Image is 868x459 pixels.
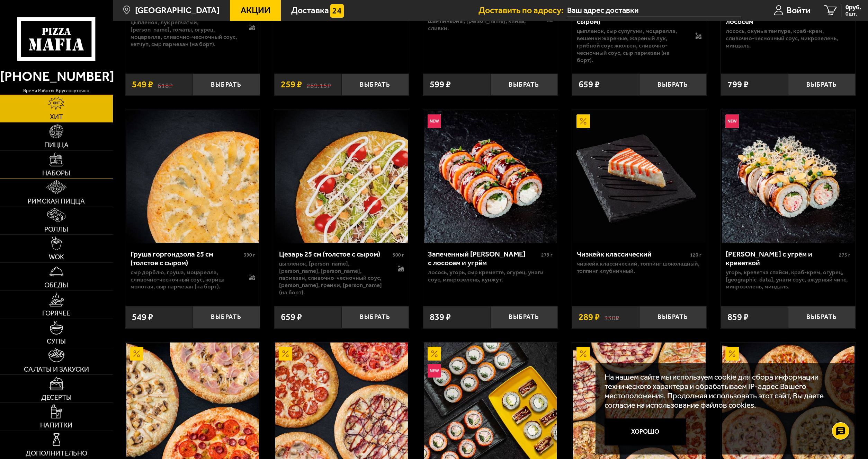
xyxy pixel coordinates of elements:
a: Цезарь 25 см (толстое с сыром) [274,110,409,243]
img: Акционный [428,347,441,360]
img: Акционный [725,347,739,360]
p: сыр дорблю, груша, моцарелла, сливочно-чесночный соус, корица молотая, сыр пармезан (на борт). [131,269,240,291]
span: Десерты [41,394,72,401]
span: [GEOGRAPHIC_DATA] [135,6,220,15]
button: Выбрать [788,73,855,96]
a: АкционныйЧизкейк классический [572,110,707,243]
div: Цезарь 25 см (толстое с сыром) [279,250,391,258]
button: Выбрать [639,73,706,96]
img: Акционный [576,347,590,360]
span: 549 ₽ [132,313,153,322]
button: Выбрать [788,306,855,328]
p: угорь, креветка спайси, краб-крем, огурец, [GEOGRAPHIC_DATA], унаги соус, ажурный чипс, микрозеле... [726,269,850,291]
img: Новинка [725,114,739,128]
span: Римская пицца [28,198,85,205]
button: Выбрать [490,306,557,328]
span: Салаты и закуски [24,366,89,373]
span: Горячее [42,310,70,317]
img: Новинка [428,364,441,378]
span: Доставка [291,6,329,15]
span: 859 ₽ [727,313,749,322]
div: Запеченный [PERSON_NAME] с лососем и угрём [428,250,539,267]
span: 0 руб. [845,4,861,10]
a: Груша горгондзола 25 см (толстое с сыром) [125,110,260,243]
img: Акционный [130,347,143,360]
s: 289.15 ₽ [306,80,331,89]
span: 289 ₽ [579,313,600,322]
a: НовинкаЗапеченный ролл Гурмэ с лососем и угрём [423,110,558,243]
button: Выбрать [193,306,260,328]
img: Ролл Калипсо с угрём и креветкой [722,110,854,243]
img: 15daf4d41897b9f0e9f617042186c801.svg [330,4,344,18]
span: Хит [50,114,63,121]
span: Войти [787,6,811,15]
button: Выбрать [490,73,557,96]
span: Акции [241,6,270,15]
p: лосось, окунь в темпуре, краб-крем, сливочно-чесночный соус, микрозелень, миндаль. [726,27,850,49]
img: Новинка [428,114,441,128]
img: Груша горгондзола 25 см (толстое с сыром) [126,110,259,243]
span: 659 ₽ [281,313,302,322]
span: 799 ₽ [727,80,749,89]
s: 618 ₽ [158,80,173,89]
span: 599 ₽ [430,80,451,89]
span: 839 ₽ [430,313,451,322]
span: Супы [47,338,66,345]
span: WOK [49,254,64,261]
button: Выбрать [341,73,409,96]
span: 549 ₽ [132,80,153,89]
img: Акционный [279,347,292,360]
div: [PERSON_NAME] с угрём и креветкой [726,250,837,267]
span: 279 г [541,252,553,258]
p: цыпленок, [PERSON_NAME], [PERSON_NAME], [PERSON_NAME], пармезан, сливочно-чесночный соус, [PERSON... [279,260,388,296]
span: Дополнительно [26,450,87,457]
span: Роллы [44,226,68,233]
span: Пицца [44,142,69,149]
span: 659 ₽ [579,80,600,89]
p: бульон том ям, креветка тигровая, шампиньоны, [PERSON_NAME], кинза, сливки. [428,10,537,32]
p: лосось, угорь, Сыр креметте, огурец, унаги соус, микрозелень, кунжут. [428,269,553,283]
img: Запеченный ролл Гурмэ с лососем и угрём [424,110,557,243]
span: Напитки [40,422,72,429]
span: 120 г [690,252,701,258]
a: НовинкаРолл Калипсо с угрём и креветкой [721,110,856,243]
p: Чизкейк классический, топпинг шоколадный, топпинг клубничный. [577,260,701,275]
input: Ваш адрес доставки [567,4,741,17]
p: На нашем сайте мы используем cookie для сбора информации технического характера и обрабатываем IP... [605,372,843,410]
img: Цезарь 25 см (толстое с сыром) [275,110,408,243]
button: Выбрать [341,306,409,328]
span: 390 г [244,252,255,258]
span: Доставить по адресу: [478,6,567,15]
span: 500 г [393,252,404,258]
span: 259 ₽ [281,80,302,89]
s: 330 ₽ [604,313,619,322]
p: цыпленок, сыр сулугуни, моцарелла, вешенки жареные, жареный лук, грибной соус Жюльен, сливочно-че... [577,27,686,63]
img: Акционный [576,114,590,128]
span: 0 шт. [845,11,861,17]
button: Выбрать [639,306,706,328]
span: Наборы [42,170,70,177]
span: Обеды [44,282,68,289]
img: Чизкейк классический [573,110,706,243]
div: Груша горгондзола 25 см (толстое с сыром) [131,250,242,267]
span: 273 г [839,252,850,258]
p: цыпленок, лук репчатый, [PERSON_NAME], томаты, огурец, моцарелла, сливочно-чесночный соус, кетчуп... [131,19,240,48]
button: Хорошо [605,418,686,445]
button: Выбрать [193,73,260,96]
div: Чизкейк классический [577,250,688,258]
